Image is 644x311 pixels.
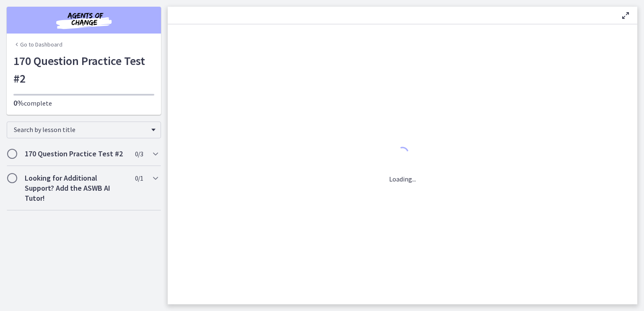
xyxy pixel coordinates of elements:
[14,125,147,134] span: Search by lesson title
[13,52,154,87] h1: 170 Question Practice Test #2
[389,145,416,164] div: 1
[135,173,143,183] span: 0 / 1
[34,10,134,30] img: Agents of Change
[13,40,62,49] a: Go to Dashboard
[389,174,416,184] p: Loading...
[25,149,127,159] h2: 170 Question Practice Test #2
[13,98,154,108] p: complete
[7,122,161,138] div: Search by lesson title
[25,173,127,203] h2: Looking for Additional Support? Add the ASWB AI Tutor!
[13,98,24,108] span: 0%
[135,149,143,159] span: 0 / 3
